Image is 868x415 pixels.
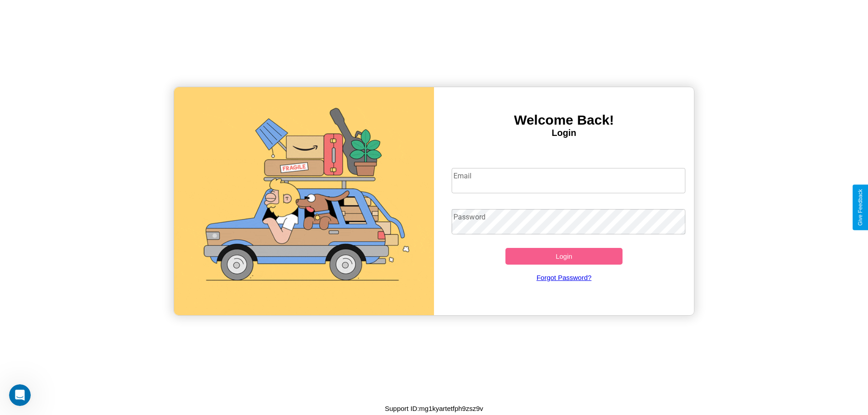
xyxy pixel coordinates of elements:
p: Support ID: mg1kyartetfph9zsz9v [385,402,483,415]
h3: Welcome Back! [434,112,694,128]
div: Give Feedback [857,189,863,226]
iframe: Intercom live chat [9,384,31,406]
img: gif [174,87,434,315]
h4: Login [434,128,694,138]
button: Login [505,248,623,265]
a: Forgot Password? [447,265,681,290]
